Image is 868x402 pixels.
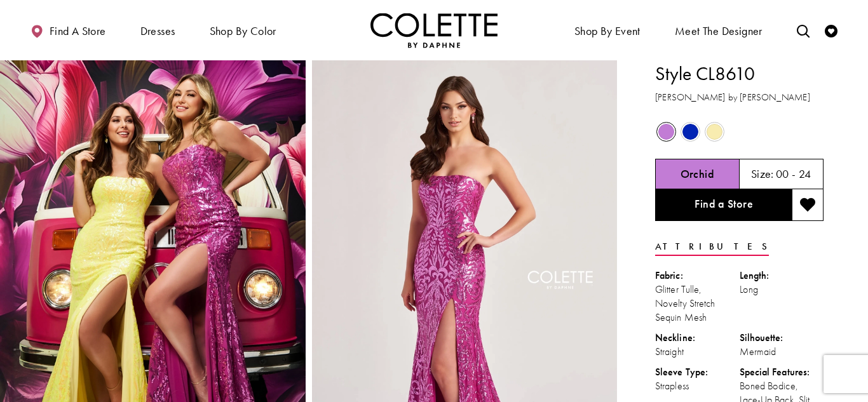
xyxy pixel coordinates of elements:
a: Attributes [655,238,769,256]
h5: 00 - 24 [776,168,811,180]
h1: Style CL8610 [655,60,824,87]
a: Toggle search [794,13,813,48]
span: Shop By Event [574,25,641,37]
div: Straight [655,345,740,359]
div: Length: [740,269,824,283]
img: Colette by Daphne [370,13,498,48]
div: Fabric: [655,269,740,283]
a: Visit Home Page [370,13,498,48]
div: Strapless [655,379,740,393]
h3: [PERSON_NAME] by [PERSON_NAME] [655,90,824,105]
span: Find a store [50,25,106,37]
a: Find a store [27,13,109,48]
span: Dresses [137,13,179,48]
span: Shop By Event [571,13,644,48]
h5: Chosen color [681,168,714,180]
button: Add to wishlist [792,189,824,221]
div: Sleeve Type: [655,365,740,379]
span: Size: [751,166,774,181]
div: Mermaid [740,345,824,359]
div: Glitter Tulle, Novelty Stretch Sequin Mesh [655,283,740,325]
div: Long [740,283,824,297]
div: Neckline: [655,331,740,345]
a: Check Wishlist [822,13,841,48]
a: Find a Store [655,189,792,221]
div: Product color controls state depends on size chosen [655,120,824,144]
a: Meet the designer [672,13,766,48]
div: Special Features: [740,365,824,379]
span: Dresses [140,25,175,37]
span: Shop by color [210,25,276,37]
span: Meet the designer [675,25,763,37]
div: Royal Blue [679,121,702,143]
div: Sunshine [703,121,726,143]
div: Silhouette: [740,331,824,345]
div: Orchid [655,121,677,143]
span: Shop by color [207,13,280,48]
